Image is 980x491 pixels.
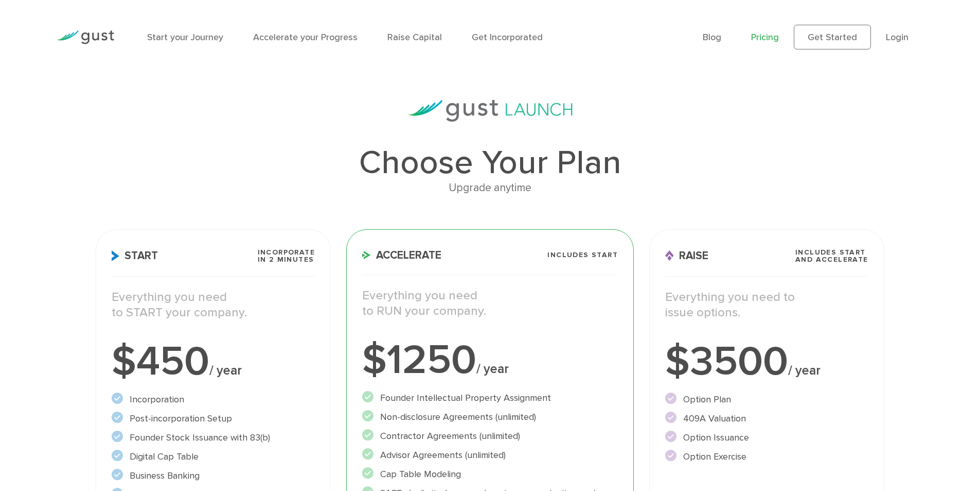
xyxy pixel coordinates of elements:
span: Start [112,250,158,261]
span: / year [476,361,509,377]
a: Pricing [751,32,779,43]
li: Incorporation [112,393,315,407]
li: Founder Stock Issuance with 83(b) [112,431,315,445]
li: Business Banking [112,469,315,483]
a: Blog [703,32,721,43]
div: $1250 [362,340,618,381]
li: Non-disclosure Agreements (unlimited) [362,410,618,424]
div: $3500 [665,341,868,382]
li: Post-incorporation Setup [112,412,315,426]
li: Option Exercise [665,450,868,464]
span: Includes START and ACCELERATE [795,249,868,263]
p: Everything you need to RUN your company. [362,288,618,319]
li: Advisor Agreements (unlimited) [362,448,618,462]
img: Accelerate Icon [362,251,371,259]
li: Option Plan [665,393,868,407]
li: Option Issuance [665,431,868,445]
h1: Choose Your Plan [96,146,884,179]
p: Everything you need to START your company. [112,290,315,320]
span: Incorporate in 2 Minutes [258,249,315,263]
img: Gust Logo [57,30,114,44]
span: Raise [665,250,708,261]
a: Raise Capital [387,32,442,43]
span: Accelerate [362,250,441,261]
img: Start Icon X2 [112,250,119,261]
span: / year [788,363,821,378]
a: Get Started [794,25,871,49]
a: Login [886,32,908,43]
div: $450 [112,341,315,382]
li: 409A Valuation [665,412,868,426]
a: Start your Journey [147,32,223,43]
div: Upgrade anytime [96,179,884,197]
a: Accelerate your Progress [253,32,358,43]
p: Everything you need to issue options. [665,290,868,320]
span: Includes START [547,251,618,259]
li: Contractor Agreements (unlimited) [362,429,618,443]
span: / year [209,363,242,378]
img: gust-launch-logos.svg [408,100,573,122]
li: Cap Table Modeling [362,467,618,481]
img: Raise Icon [665,250,674,261]
li: Founder Intellectual Property Assignment [362,391,618,405]
a: Get Incorporated [472,32,543,43]
li: Digital Cap Table [112,450,315,464]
